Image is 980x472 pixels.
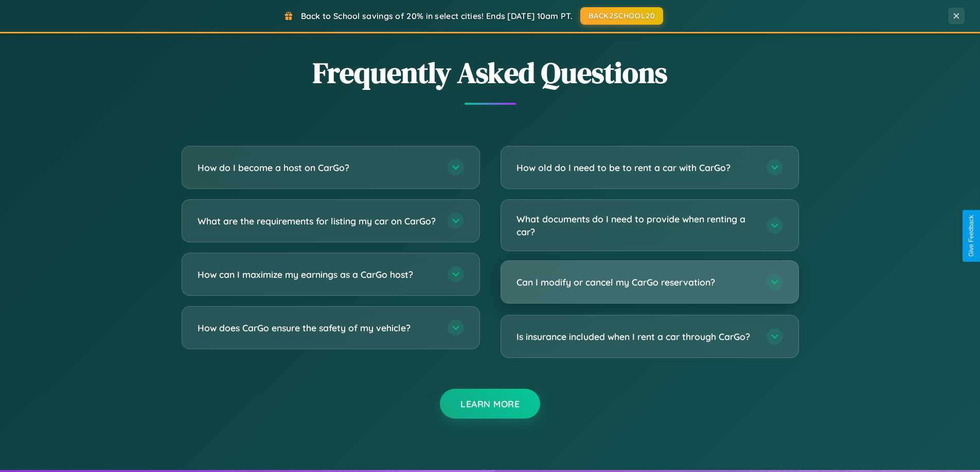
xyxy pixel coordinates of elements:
h3: Can I modify or cancel my CarGo reservation? [516,276,756,289]
h3: What are the requirements for listing my car on CarGo? [198,215,437,228]
h3: How old do I need to be to rent a car with CarGo? [516,161,756,174]
button: Learn More [440,389,540,419]
h3: Is insurance included when I rent a car through CarGo? [516,330,756,343]
span: Back to School savings of 20% in select cities! Ends [DATE] 10am PT. [301,11,573,21]
h3: How do I become a host on CarGo? [198,161,437,174]
h3: How does CarGo ensure the safety of my vehicle? [198,322,437,334]
button: BACK2SCHOOL20 [580,7,663,25]
div: Give Feedback [968,215,975,257]
h3: What documents do I need to provide when renting a car? [516,213,756,238]
h3: How can I maximize my earnings as a CarGo host? [198,268,437,281]
h2: Frequently Asked Questions [182,53,799,92]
